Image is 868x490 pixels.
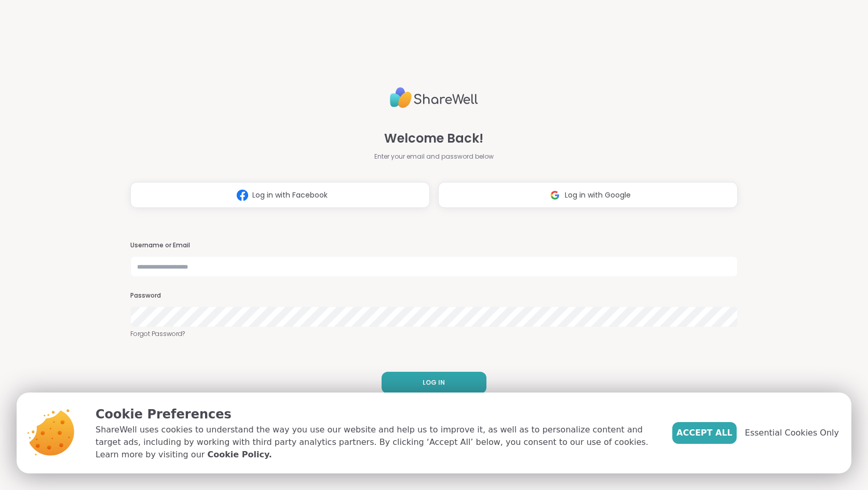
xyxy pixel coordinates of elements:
[745,427,839,439] span: Essential Cookies Only
[565,190,631,201] span: Log in with Google
[676,427,733,439] span: Accept All
[130,241,738,250] h3: Username or Email
[207,449,272,461] a: Cookie Policy.
[672,422,737,444] button: Accept All
[252,190,328,201] span: Log in with Facebook
[438,182,738,208] button: Log in with Google
[382,372,486,394] button: LOG IN
[96,405,656,424] p: Cookie Preferences
[130,329,738,339] a: Forgot Password?
[374,152,494,161] span: Enter your email and password below
[96,424,656,461] p: ShareWell uses cookies to understand the way you use our website and help us to improve it, as we...
[423,378,445,387] span: LOG IN
[130,291,738,300] h3: Password
[130,182,430,208] button: Log in with Facebook
[390,83,478,113] img: ShareWell Logo
[384,129,483,148] span: Welcome Back!
[233,186,252,205] img: ShareWell Logomark
[545,186,565,205] img: ShareWell Logomark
